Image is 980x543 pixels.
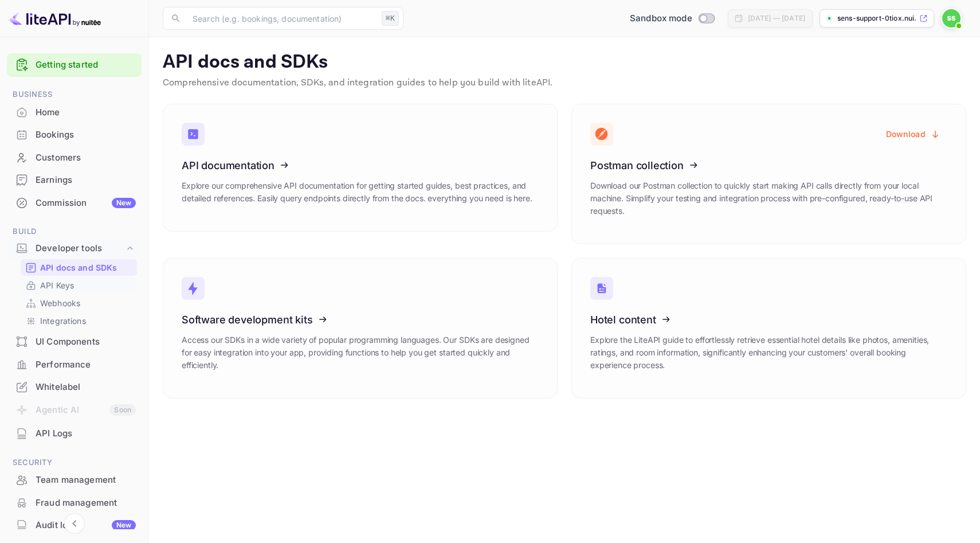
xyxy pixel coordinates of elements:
div: Switch to Production mode [625,12,719,25]
a: Webhooks [25,297,132,309]
p: Explore our comprehensive API documentation for getting started guides, best practices, and detai... [182,179,539,205]
a: Bookings [7,124,142,145]
p: sens-support-0tiox.nui... [837,13,917,24]
div: UI Components [36,335,136,349]
h3: Software development kits [182,314,539,326]
div: Developer tools [7,239,142,259]
div: [DATE] — [DATE] [748,13,805,24]
p: Explore the LiteAPI guide to effortlessly retrieve essential hotel details like photos, amenities... [590,334,947,372]
button: Download [879,123,947,145]
div: Performance [7,354,142,376]
div: UI Components [7,331,142,353]
a: Earnings [7,169,142,190]
div: Fraud management [7,492,142,514]
div: API docs and SDKs [21,259,137,276]
div: Earnings [36,174,136,187]
span: Build [7,225,142,238]
h3: Hotel content [590,314,947,326]
div: API Logs [7,423,142,445]
a: UI Components [7,331,142,352]
a: API documentationExplore our comprehensive API documentation for getting started guides, best pra... [163,104,558,232]
a: Integrations [25,315,132,327]
a: Customers [7,147,142,168]
div: Team management [7,469,142,491]
div: New [112,520,136,530]
div: Home [7,101,142,124]
div: Webhooks [21,295,137,311]
div: Audit logs [36,519,136,532]
p: API docs and SDKs [163,51,966,74]
img: LiteAPI logo [9,9,101,28]
div: Customers [7,147,142,169]
p: Download our Postman collection to quickly start making API calls directly from your local machin... [590,179,947,217]
a: API Keys [25,279,132,291]
p: Webhooks [40,297,80,309]
div: Home [36,106,136,119]
h3: Postman collection [590,159,947,171]
h3: API documentation [182,159,539,171]
div: API Logs [36,427,136,440]
p: API docs and SDKs [40,261,117,274]
p: API Keys [40,279,74,291]
a: Team management [7,469,142,490]
div: Fraud management [36,497,136,510]
div: Bookings [7,124,142,146]
div: New [112,198,136,208]
div: Audit logsNew [7,514,142,537]
div: Earnings [7,169,142,192]
a: Home [7,101,142,123]
a: API Logs [7,423,142,444]
a: Fraud management [7,492,142,513]
button: Collapse navigation [64,513,85,534]
div: Whitelabel [36,381,136,394]
span: Security [7,456,142,469]
span: Business [7,88,142,101]
div: Integrations [21,312,137,329]
div: ⌘K [382,11,399,26]
div: Performance [36,358,136,372]
div: Commission [36,197,136,210]
div: API Keys [21,277,137,294]
span: Sandbox mode [630,12,692,25]
a: Whitelabel [7,376,142,397]
input: Search (e.g. bookings, documentation) [186,7,377,30]
a: Getting started [36,58,136,72]
a: Hotel contentExplore the LiteAPI guide to effortlessly retrieve essential hotel details like phot... [571,258,966,399]
img: Sens Support [942,9,961,28]
a: Audit logsNew [7,514,142,536]
div: Team management [36,474,136,487]
a: CommissionNew [7,192,142,213]
div: Developer tools [36,242,124,255]
p: Access our SDKs in a wide variety of popular programming languages. Our SDKs are designed for eas... [182,334,539,372]
p: Comprehensive documentation, SDKs, and integration guides to help you build with liteAPI. [163,76,966,90]
a: Software development kitsAccess our SDKs in a wide variety of popular programming languages. Our ... [163,258,558,399]
a: Performance [7,354,142,375]
div: Bookings [36,128,136,142]
a: API docs and SDKs [25,261,132,274]
div: Customers [36,151,136,165]
p: Integrations [40,315,86,327]
div: CommissionNew [7,192,142,214]
div: Whitelabel [7,376,142,399]
div: Getting started [7,53,142,77]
